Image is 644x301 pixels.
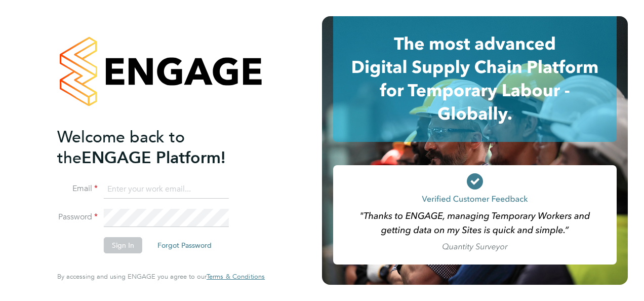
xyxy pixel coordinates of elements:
[104,180,229,199] input: Enter your work email...
[207,273,265,281] a: Terms & Conditions
[104,237,142,253] button: Sign In
[149,237,220,253] button: Forgot Password
[57,183,98,194] label: Email
[207,272,265,281] span: Terms & Conditions
[57,212,98,222] label: Password
[57,272,265,281] span: By accessing and using ENGAGE you agree to our
[57,127,185,168] span: Welcome back to the
[57,127,255,168] h2: ENGAGE Platform!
